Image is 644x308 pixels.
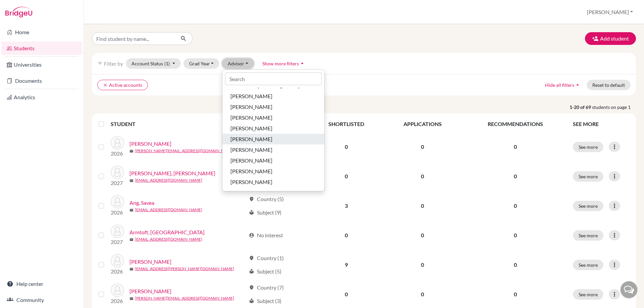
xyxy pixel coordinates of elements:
[569,116,633,132] th: SEE MORE
[97,61,103,66] i: filter_list
[262,61,299,66] span: Show more filters
[466,143,565,151] p: 0
[104,60,123,67] span: Filter by
[257,58,311,69] button: Show more filtersarrow_drop_up
[466,290,565,298] p: 0
[573,230,603,241] button: See more
[249,284,284,292] div: Country (7)
[299,60,306,67] i: arrow_drop_up
[111,136,124,149] img: Alkafri, Mariyya
[222,69,325,191] div: Advisor
[129,267,133,271] span: mail
[309,250,383,280] td: 9
[135,236,202,242] a: [EMAIL_ADDRESS][DOMAIN_NAME]
[309,162,383,191] td: 0
[92,32,175,45] input: Find student by name...
[466,172,565,180] p: 0
[573,289,603,300] button: See more
[222,166,324,177] button: [PERSON_NAME]
[383,162,462,191] td: 0
[222,91,324,102] button: [PERSON_NAME]
[230,178,272,186] span: [PERSON_NAME]
[225,72,322,85] input: Search
[249,269,254,274] span: local_library
[230,114,272,122] span: [PERSON_NAME]
[222,187,324,198] button: Noushtakin, [PERSON_NAME]
[230,124,272,132] span: [PERSON_NAME]
[135,148,234,154] a: [PERSON_NAME][EMAIL_ADDRESS][DOMAIN_NAME]
[135,266,234,272] a: [EMAIL_ADDRESS][PERSON_NAME][DOMAIN_NAME]
[111,267,124,275] p: 2026
[111,195,124,208] img: Ang, Savea
[111,116,245,132] th: STUDENT
[249,210,254,215] span: local_library
[249,255,254,261] span: location_on
[539,80,587,90] button: Hide all filtersarrow_drop_up
[249,208,281,217] div: Subject (9)
[383,132,462,162] td: 0
[1,277,82,291] a: Help center
[129,169,215,177] a: [PERSON_NAME], [PERSON_NAME]
[183,58,220,69] button: Grad Year
[309,191,383,221] td: 3
[111,284,124,297] img: Behera, Anisha
[97,80,148,90] button: clearActive accounts
[129,287,171,295] a: [PERSON_NAME]
[135,295,234,301] a: [PERSON_NAME][EMAIL_ADDRESS][DOMAIN_NAME]
[573,260,603,270] button: See more
[111,238,124,246] p: 2027
[585,32,636,45] button: Add student
[383,191,462,221] td: 0
[164,61,170,66] span: (1)
[573,171,603,182] button: See more
[249,233,254,238] span: account_circle
[222,112,324,123] button: [PERSON_NAME]
[111,166,124,179] img: Allard Klenell, Max
[230,135,272,143] span: [PERSON_NAME]
[309,221,383,250] td: 0
[249,195,284,203] div: Country (5)
[111,254,124,267] img: Awada, Abbas
[249,254,284,262] div: Country (1)
[1,25,82,39] a: Home
[129,140,171,148] a: [PERSON_NAME]
[249,298,254,304] span: local_library
[383,221,462,250] td: 0
[222,134,324,144] button: [PERSON_NAME]
[230,92,272,100] span: [PERSON_NAME]
[587,80,631,90] button: Reset to default
[462,116,569,132] th: RECOMMENDATIONS
[126,58,181,69] button: Account Status(1)
[103,83,108,87] i: clear
[135,207,202,213] a: [EMAIL_ADDRESS][DOMAIN_NAME]
[222,102,324,112] button: [PERSON_NAME]
[15,5,31,11] span: Hjälp
[129,228,205,236] a: Armtoft, [GEOGRAPHIC_DATA]
[230,146,272,154] span: [PERSON_NAME]
[222,155,324,166] button: [PERSON_NAME]
[111,179,124,187] p: 2027
[1,293,82,307] a: Community
[466,202,565,210] p: 0
[111,225,124,238] img: Armtoft, Victoria
[466,261,565,269] p: 0
[383,250,462,280] td: 0
[129,258,171,266] a: [PERSON_NAME]
[309,116,383,132] th: SHORTLISTED
[1,58,82,71] a: Universities
[222,58,254,69] button: Advisor
[129,179,133,183] span: mail
[570,104,592,111] strong: 1-20 of 69
[111,297,124,305] p: 2026
[1,90,82,104] a: Analytics
[249,285,254,290] span: location_on
[111,149,124,158] p: 2026
[573,142,603,152] button: See more
[249,231,283,239] div: No interest
[111,208,124,217] p: 2026
[574,81,581,88] i: arrow_drop_up
[129,149,133,153] span: mail
[249,267,281,275] div: Subject (5)
[5,7,32,17] img: Bridge-U
[592,104,636,111] span: students on page 1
